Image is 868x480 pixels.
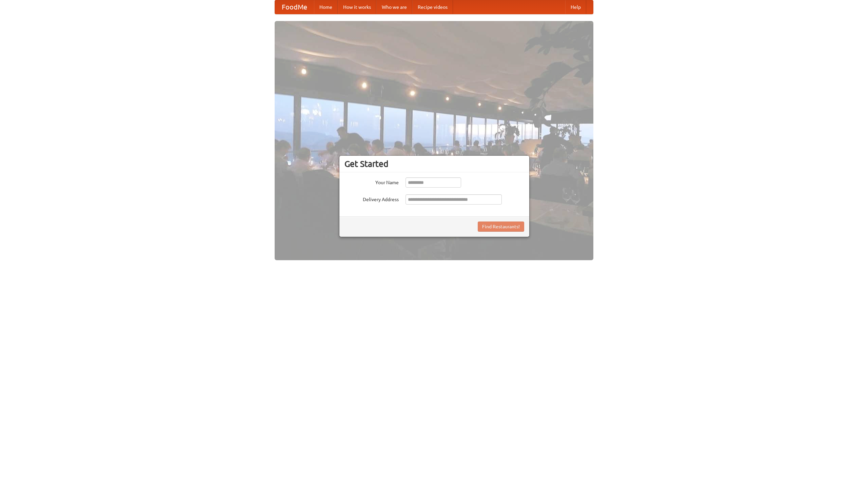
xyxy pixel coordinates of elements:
a: Who we are [376,0,412,14]
a: FoodMe [275,0,314,14]
label: Your Name [344,177,399,186]
a: Recipe videos [412,0,453,14]
button: Find Restaurants! [478,222,524,232]
h3: Get Started [344,159,524,169]
a: Home [314,0,338,14]
a: How it works [338,0,376,14]
a: Help [565,0,586,14]
label: Delivery Address [344,194,399,203]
